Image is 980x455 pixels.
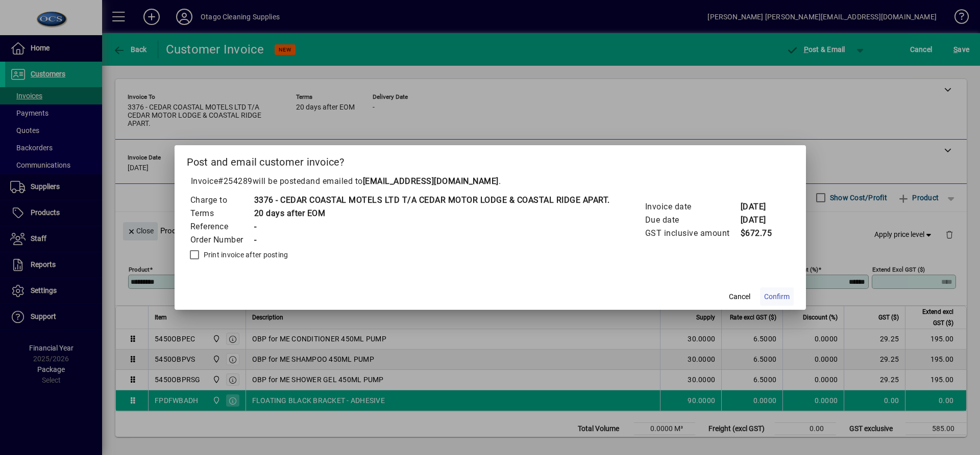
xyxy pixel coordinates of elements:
[254,220,610,233] td: -
[190,207,254,220] td: Terms
[645,227,740,240] td: GST inclusive amount
[645,213,740,227] td: Due date
[187,175,794,188] p: Invoice will be posted .
[740,227,781,240] td: $672.75
[254,194,610,207] td: 3376 - CEDAR COASTAL MOTELS LTD T/A CEDAR MOTOR LODGE & COASTAL RIDGE APART.
[190,194,254,207] td: Charge to
[306,176,499,186] span: and emailed to
[190,220,254,233] td: Reference
[764,291,790,302] span: Confirm
[740,200,781,213] td: [DATE]
[645,200,740,213] td: Invoice date
[218,176,253,186] span: #254289
[175,145,806,175] h2: Post and email customer invoice?
[190,233,254,247] td: Order Number
[254,207,610,220] td: 20 days after EOM
[723,287,756,306] button: Cancel
[363,176,499,186] b: [EMAIL_ADDRESS][DOMAIN_NAME]
[760,287,794,306] button: Confirm
[202,250,288,260] label: Print invoice after posting
[740,213,781,227] td: [DATE]
[729,291,750,302] span: Cancel
[254,233,610,247] td: -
